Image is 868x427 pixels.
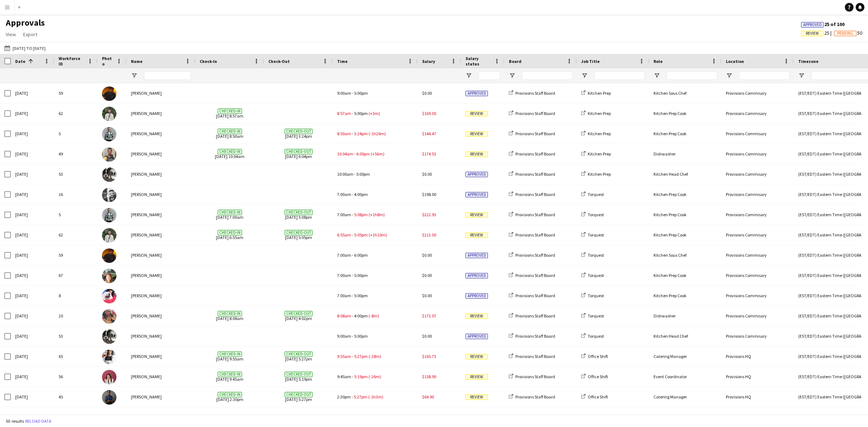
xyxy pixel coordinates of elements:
a: Provisions Staff Board [509,90,555,96]
span: 8:50am [337,131,351,136]
span: 6:00pm [354,252,368,258]
div: Provisions HQ [722,367,794,387]
span: 10:04am [337,151,353,157]
span: 6:55am [337,232,351,238]
span: Approved [803,22,822,27]
div: Kitchen Prep Cook [649,225,722,245]
span: Date [15,59,25,64]
span: Provisions Staff Board [515,151,555,157]
div: [PERSON_NAME] [127,265,195,285]
span: 7:00am [337,192,351,197]
span: Checked-in [218,108,242,114]
div: Provisions Commisary [722,103,794,123]
span: 7:00am [337,293,351,298]
span: Review [465,111,488,116]
span: Photo [102,56,114,67]
span: - [352,293,353,298]
div: [DATE] [11,367,54,387]
div: 5 [54,124,98,144]
span: Provisions Staff Board [515,293,555,298]
span: Provisions Staff Board [515,111,555,116]
div: [PERSON_NAME] [127,124,195,144]
div: Provisions Commisary [722,245,794,265]
span: Checked-in [218,129,242,134]
span: (+1h10m) [369,232,387,238]
a: Torquest [581,273,604,278]
span: Salary status [465,56,492,67]
span: 25 of 100 [801,21,844,27]
div: [PERSON_NAME] [127,326,195,346]
span: [DATE] 5:08pm [268,205,328,225]
div: Provisions Commisary [722,225,794,245]
div: [PERSON_NAME] [127,164,195,184]
span: - [352,232,353,238]
span: $0.00 [422,252,432,258]
div: Kitchen Head Chef [649,326,722,346]
input: Board Filter Input [522,71,573,80]
div: 59 [54,245,98,265]
a: Kitchen Prep [581,111,611,116]
span: $0.00 [422,293,432,298]
span: [DATE] 7:00am [200,205,260,225]
div: 53 [54,164,98,184]
span: $0.00 [422,273,432,278]
span: 10:00am [337,171,353,177]
span: Torquest [588,273,604,278]
div: [DATE] [11,265,54,285]
input: Salary status Filter Input [478,71,500,80]
img: Caroline Nansubuga [102,309,116,324]
div: 53 [54,407,98,427]
a: Export [20,30,40,39]
span: Approved [465,253,488,258]
input: Location Filter Input [739,71,790,80]
div: [PERSON_NAME] [127,286,195,306]
span: (-1h26m) [369,131,386,136]
div: [DATE] [11,144,54,164]
div: Provisions Commisary [722,306,794,326]
input: Role Filter Input [667,71,717,80]
div: 5 [54,205,98,225]
a: Kitchen Prep [581,90,611,96]
span: $169.05 [422,111,436,116]
div: [PERSON_NAME] [127,387,195,407]
a: Torquest [581,212,604,217]
span: Office Shift [588,354,608,359]
span: $0.00 [422,171,432,177]
div: 20 [54,306,98,326]
span: Office Shift [588,374,608,379]
span: Name [131,59,142,64]
input: Job Title Filter Input [594,71,645,80]
span: Salary [422,59,435,64]
span: Checked-out [285,149,312,154]
span: Kitchen Prep [588,171,611,177]
a: Kitchen Prep [581,131,611,136]
span: View [6,31,16,38]
span: Provisions Staff Board [515,273,555,278]
div: [DATE] [11,407,54,427]
img: Stephanie Custodio [102,350,116,364]
div: [DATE] [11,326,54,346]
div: Provisions Commisary [722,144,794,164]
span: Office Shift [588,394,608,400]
div: 56 [54,367,98,387]
div: Dishwasher [649,144,722,164]
a: Office Shift [581,394,608,400]
a: Provisions Staff Board [509,131,555,136]
span: Review [465,232,488,238]
img: Dustin Gallagher [102,167,116,182]
div: [DATE] [11,286,54,306]
span: $213.50 [422,232,436,238]
button: Open Filter Menu [131,72,137,79]
a: Provisions Staff Board [509,171,555,177]
div: Kitchen Sous Chef [649,83,722,103]
div: Provisions Commisary [722,164,794,184]
span: [DATE] 5:05pm [268,225,328,245]
div: Catering Manager [649,387,722,407]
a: Torquest [581,252,604,258]
span: Kitchen Prep [588,151,611,157]
div: Kitchen Sous Chef [649,245,722,265]
span: Torquest [588,252,604,258]
a: Provisions Staff Board [509,151,555,157]
span: Provisions Staff Board [515,313,555,319]
button: Open Filter Menu [509,72,515,79]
